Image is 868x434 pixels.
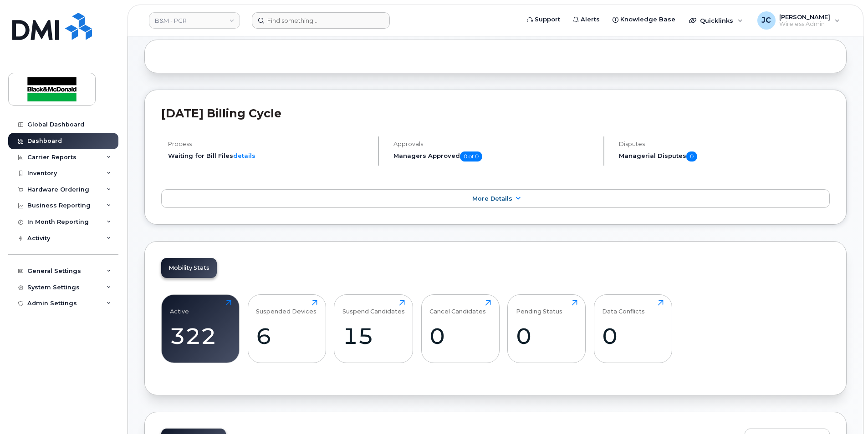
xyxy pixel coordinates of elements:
[393,151,596,161] h5: Managers Approved
[342,300,405,315] div: Suspend Candidates
[521,10,567,29] a: Support
[170,300,189,315] div: Active
[149,12,240,29] a: B&M - PGR
[168,141,370,147] h4: Process
[779,20,830,28] span: Wireless Admin
[602,300,645,315] div: Data Conflicts
[252,12,390,29] input: Find something...
[602,300,664,358] a: Data Conflicts0
[170,300,231,358] a: Active322
[516,300,577,358] a: Pending Status0
[393,141,596,147] h4: Approvals
[170,323,231,349] div: 322
[256,300,317,315] div: Suspended Devices
[602,323,664,349] div: 0
[761,15,771,26] span: JC
[620,15,675,24] span: Knowledge Base
[342,300,405,358] a: Suspend Candidates15
[619,141,830,147] h4: Disputes
[168,151,370,160] li: Waiting for Bill Files
[751,11,846,30] div: Jackie Cox
[429,300,491,358] a: Cancel Candidates0
[429,300,486,315] div: Cancel Candidates
[342,323,405,349] div: 15
[256,323,317,349] div: 6
[233,152,255,159] a: details
[683,11,749,30] div: Quicklinks
[686,151,697,161] span: 0
[460,151,482,161] span: 0 of 0
[472,195,512,202] span: More Details
[256,300,317,358] a: Suspended Devices6
[779,13,830,20] span: [PERSON_NAME]
[535,15,560,24] span: Support
[581,15,600,24] span: Alerts
[516,300,562,315] div: Pending Status
[516,323,577,349] div: 0
[619,151,830,161] h5: Managerial Disputes
[567,10,606,29] a: Alerts
[700,17,733,24] span: Quicklinks
[429,323,491,349] div: 0
[161,106,830,120] h2: [DATE] Billing Cycle
[606,10,682,29] a: Knowledge Base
